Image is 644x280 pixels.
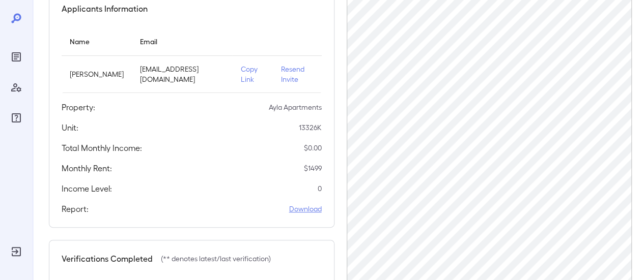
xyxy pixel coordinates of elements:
h5: Verifications Completed [62,253,153,265]
table: simple table [62,27,322,93]
h5: Applicants Information [62,3,148,15]
p: 13326K [299,122,322,133]
h5: Total Monthly Income: [62,142,142,154]
div: Reports [8,49,24,65]
p: $ 0.00 [304,143,322,153]
p: (** denotes latest/last verification) [161,254,271,264]
h5: Income Level: [62,182,112,195]
h5: Property: [62,101,95,113]
div: Log Out [8,243,24,260]
p: [EMAIL_ADDRESS][DOMAIN_NAME] [140,64,225,84]
p: Resend Invite [281,64,314,84]
h5: Unit: [62,121,78,134]
p: [PERSON_NAME] [70,69,124,79]
h5: Report: [62,203,89,215]
div: Manage Users [8,79,24,96]
a: Download [289,204,322,214]
p: $ 1499 [304,163,322,173]
p: Copy Link [241,64,265,84]
p: 0 [318,183,322,194]
p: Ayla Apartments [269,102,322,112]
h5: Monthly Rent: [62,162,112,174]
th: Email [132,27,233,56]
th: Name [62,27,132,56]
div: FAQ [8,110,24,126]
